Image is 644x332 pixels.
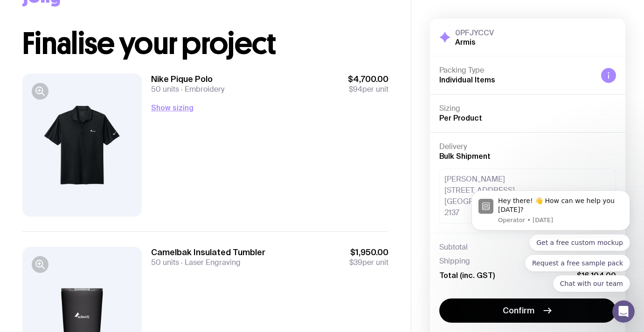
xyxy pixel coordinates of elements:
span: per unit [348,85,388,94]
div: [PERSON_NAME] [STREET_ADDRESS] [GEOGRAPHIC_DATA], [GEOGRAPHIC_DATA] 2137 [439,169,616,224]
span: Confirm [503,305,534,316]
h4: Sizing [439,104,616,113]
h3: 0PFJYCCV [455,28,494,37]
span: Total (inc. GST) [439,271,495,280]
span: Bulk Shipment [439,152,491,160]
h3: Nike Pique Polo [151,74,224,85]
span: Per Product [439,114,482,122]
span: Embroidery [179,84,224,94]
h4: Packing Type [439,66,594,75]
span: $4,700.00 [348,74,388,85]
span: Laser Engraving [179,257,241,267]
h3: Camelbak Insulated Tumbler [151,247,265,258]
span: $1,950.00 [349,247,388,258]
span: 50 units [151,84,179,94]
span: Individual Items [439,75,495,84]
span: Shipping [439,257,470,266]
span: $39 [349,257,362,267]
iframe: Intercom live chat [612,300,635,323]
h1: Finalise your project [22,29,388,59]
h4: Delivery [439,142,616,151]
span: $94 [349,84,362,94]
span: Subtotal [439,243,468,252]
span: per unit [349,258,388,267]
button: Confirm [439,298,616,323]
span: 50 units [151,257,179,267]
iframe: Intercom notifications message [457,182,644,298]
h2: Armis [455,37,494,47]
button: Show sizing [151,102,194,113]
